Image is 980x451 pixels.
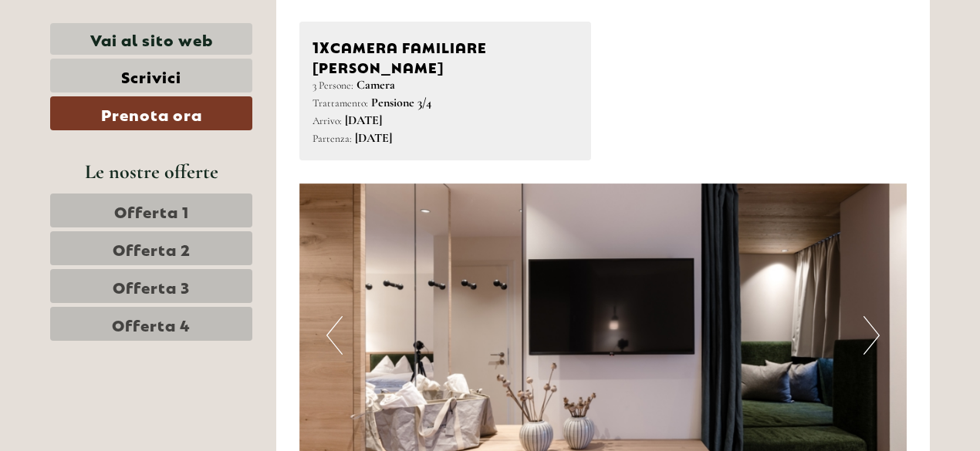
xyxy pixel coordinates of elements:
[313,35,330,56] b: 1x
[863,316,880,355] button: Next
[12,42,214,89] div: Buon giorno, come possiamo aiutarla?
[50,157,252,186] div: Le nostre offerte
[313,96,368,109] small: Trattamento:
[50,23,252,55] a: Vai al sito web
[310,125,585,136] small: 15:04
[114,200,189,221] span: Offerta 1
[313,79,353,92] small: 3 Persone:
[313,132,352,145] small: Partenza:
[113,237,191,259] span: Offerta 2
[345,113,382,128] b: [DATE]
[371,95,431,110] b: Pensione 3/4
[270,12,338,38] div: giovedì
[112,313,191,335] span: Offerta 4
[355,130,392,146] b: [DATE]
[313,114,342,127] small: Arrivo:
[113,275,190,297] span: Offerta 3
[302,92,596,139] div: Buongiorno possibile avere la quotazione mezza pensione?
[357,77,395,93] b: Camera
[310,95,585,107] div: Lei
[23,45,206,57] div: [GEOGRAPHIC_DATA]
[517,399,608,433] button: Invia
[50,96,252,130] a: Prenota ora
[50,59,252,93] a: Scrivici
[326,316,343,355] button: Previous
[23,75,206,86] small: 14:58
[313,35,579,76] div: Camera familiare [PERSON_NAME]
